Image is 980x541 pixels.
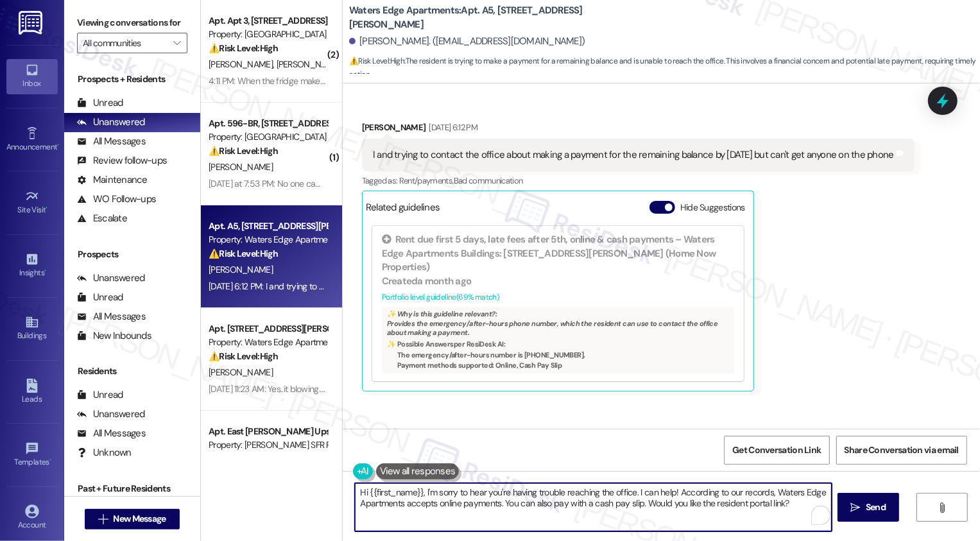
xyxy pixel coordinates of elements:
button: New Message [85,509,180,529]
div: Unanswered [77,271,145,285]
strong: ⚠️ Risk Level: High [349,56,404,66]
b: Waters Edge Apartments: Apt. A5, [STREET_ADDRESS][PERSON_NAME] [349,4,606,31]
a: Inbox [6,59,58,94]
div: Created a month ago [382,275,734,288]
button: Get Conversation Link [724,436,829,465]
div: Prospects [64,248,200,261]
label: Viewing conversations for [77,13,187,33]
div: Provides the emergency/after-hours phone number, which the resident can use to contact the office... [382,307,734,374]
div: Past + Future Residents [64,482,200,495]
span: • [49,456,51,465]
div: Apt. East [PERSON_NAME] Upstairs, 1870 & [STREET_ADDRESS][PERSON_NAME] [209,425,327,438]
div: Property: Waters Edge Apartments [209,336,327,349]
strong: ⚠️ Risk Level: High [209,42,278,54]
div: Residents [64,365,200,378]
strong: ⚠️ Risk Level: High [209,248,278,259]
div: Apt. A5, [STREET_ADDRESS][PERSON_NAME] [209,219,327,233]
textarea: To enrich screen reader interactions, please activate Accessibility in Grammarly extension settings [355,483,832,531]
button: Share Conversation via email [836,436,967,465]
div: All Messages [77,135,146,148]
span: [PERSON_NAME] [209,366,273,378]
div: [DATE] 6:12 PM [426,121,477,134]
span: • [44,266,46,275]
i:  [851,502,861,513]
a: Templates • [6,438,58,472]
span: [PERSON_NAME] [276,58,340,70]
a: Site Visit • [6,185,58,220]
div: ✨ Why is this guideline relevant?: [387,309,729,318]
div: Property: [PERSON_NAME] SFR Portfolio [209,438,327,452]
div: Apt. [STREET_ADDRESS][PERSON_NAME] [209,322,327,336]
div: WO Follow-ups [77,193,156,206]
span: [PERSON_NAME] [209,58,277,70]
div: Property: Waters Edge Apartments [209,233,327,246]
strong: ⚠️ Risk Level: High [209,145,278,157]
label: Hide Suggestions [680,201,745,214]
span: Send [866,501,886,514]
img: ResiDesk Logo [19,11,45,35]
a: Leads [6,375,58,409]
div: New Inbounds [77,329,151,343]
span: [PERSON_NAME] [209,264,273,275]
a: Insights • [6,248,58,283]
div: Unanswered [77,408,145,421]
input: All communities [83,33,167,53]
div: Unread [77,96,123,110]
strong: ⚠️ Risk Level: High [209,350,278,362]
div: Apt. 596-BR, [STREET_ADDRESS] [209,117,327,130]
div: Property: [GEOGRAPHIC_DATA] [209,28,327,41]
div: Property: [GEOGRAPHIC_DATA] [209,130,327,144]
div: Escalate [77,212,127,225]
i:  [938,502,947,513]
button: Send [838,493,900,522]
div: Unread [77,291,123,304]
span: [PERSON_NAME] [209,161,273,173]
a: Account [6,501,58,535]
div: Prospects + Residents [64,73,200,86]
span: • [46,203,48,212]
div: ✨ Possible Answer s per ResiDesk AI: [387,339,729,348]
div: [PERSON_NAME]. ([EMAIL_ADDRESS][DOMAIN_NAME]) [349,35,585,48]
span: Rent/payments , [399,175,454,186]
span: New Message [113,512,166,526]
li: The emergency/after-hours number is [PHONE_NUMBER]. [397,350,729,359]
div: Review follow-ups [77,154,167,167]
a: Buildings [6,311,58,346]
span: Get Conversation Link [732,443,821,457]
div: Unknown [77,446,132,459]
div: All Messages [77,310,146,323]
div: [DATE] 6:12 PM: I and trying to contact the office about making a payment for the remaining balan... [209,280,746,292]
li: Payment methods supported: Online, Cash Pay Slip [397,361,729,370]
div: [PERSON_NAME] [362,121,915,139]
div: Tagged as: [362,171,915,190]
div: All Messages [77,427,146,440]
div: [DATE] at 7:53 PM: No one came this is the second time this occurs [209,178,456,189]
div: Unread [77,388,123,402]
i:  [98,514,108,524]
div: Apt. Apt 3, [STREET_ADDRESS] [209,14,327,28]
span: : The resident is trying to make a payment for a remaining balance and is unable to reach the off... [349,55,980,82]
i:  [173,38,180,48]
div: Unanswered [77,116,145,129]
div: 4:11 PM: When the fridge makes noise it also starts to shake a bit [209,75,444,87]
div: Related guidelines [366,201,440,219]
span: Bad communication [454,175,523,186]
span: • [57,141,59,150]
div: Maintenance [77,173,148,187]
span: Share Conversation via email [845,443,959,457]
div: Portfolio level guideline ( 69 % match) [382,291,734,304]
div: Rent due first 5 days, late fees after 5th, online & cash payments – Waters Edge Apartments Build... [382,233,734,274]
div: I and trying to contact the office about making a payment for the remaining balance by [DATE] but... [373,148,894,162]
